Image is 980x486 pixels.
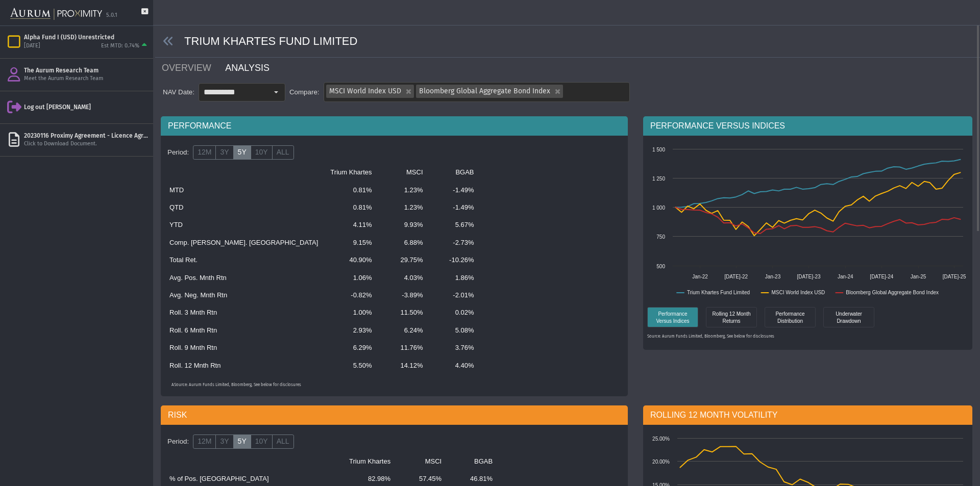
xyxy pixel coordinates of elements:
[943,274,966,279] text: [DATE]-25
[823,307,874,327] div: Underwater Drawdown
[10,3,102,25] img: Aurum-Proximity%20white.svg
[161,116,628,136] div: PERFORMANCE
[163,339,324,356] td: Roll. 9 Mnth Rtn
[647,307,698,327] div: Performance Versus Indices
[647,334,968,340] p: Source: Aurum Funds Limited, Bloomberg, See below for disclosures
[324,357,378,374] td: 5.50%
[163,144,193,161] div: Period:
[650,310,696,324] div: Performance Versus Indices
[24,33,149,41] div: Alpha Fund I (USD) Unrestricted
[429,164,480,181] td: BGAB
[378,251,429,269] td: 29.75%
[324,164,378,181] td: Trium Khartes
[161,88,199,97] div: NAV Date:
[378,199,429,216] td: 1.23%
[163,433,193,450] div: Period:
[378,357,429,374] td: 14.12%
[429,357,480,374] td: 4.40%
[324,304,378,321] td: 1.00%
[324,216,378,234] td: 4.11%
[652,436,670,442] text: 25.00%
[378,216,429,234] td: 9.93%
[378,339,429,356] td: 11.76%
[171,382,617,388] p: ASource: Aurum Funds Limited, Bloomberg, See below for disclosures
[193,145,216,160] label: 12M
[429,269,480,287] td: 1.86%
[24,75,149,83] div: Meet the Aurum Research Team
[272,145,294,160] label: ALL
[272,434,294,449] label: ALL
[343,453,397,470] td: Trium Khartes
[429,287,480,304] td: -2.01%
[414,83,563,98] div: Bloomberg Global Aggregate Bond Index
[193,434,216,449] label: 12M
[378,304,429,321] td: 11.50%
[251,434,273,449] label: 10Y
[429,234,480,251] td: -2.73%
[378,269,429,287] td: 4.03%
[163,357,324,374] td: Roll. 12 Mnth Rtn
[692,274,708,279] text: Jan-22
[378,322,429,339] td: 6.24%
[724,274,748,279] text: [DATE]-22
[285,88,324,97] div: Compare:
[429,182,480,199] td: -1.49%
[324,339,378,356] td: 6.29%
[797,274,821,279] text: [DATE]-23
[163,216,324,234] td: YTD
[324,287,378,304] td: -0.82%
[911,274,926,279] text: Jan-25
[324,83,414,98] div: MSCI World Index USD
[826,310,872,324] div: Underwater Drawdown
[163,322,324,339] td: Roll. 6 Mnth Rtn
[267,84,285,101] div: Select
[24,132,149,140] div: 20230116 Proximy Agreement - Licence Agreement executed by Siemprelara.pdf
[24,140,149,148] div: Click to Download Document.
[652,147,665,152] text: 1 500
[652,176,665,182] text: 1 250
[643,405,972,425] div: ROLLING 12 MONTH VOLATILITY
[324,269,378,287] td: 1.06%
[215,145,233,160] label: 3Y
[324,199,378,216] td: 0.81%
[251,145,273,160] label: 10Y
[656,264,665,269] text: 500
[233,145,251,160] label: 5Y
[101,42,139,50] div: Est MTD: 0.74%
[163,287,324,304] td: Avg. Neg. Mnth Rtn
[429,339,480,356] td: 3.76%
[324,234,378,251] td: 9.15%
[163,182,324,199] td: MTD
[448,453,499,470] td: BGAB
[765,274,781,279] text: Jan-23
[706,307,757,327] div: Rolling 12 Month Returns
[163,304,324,321] td: Roll. 3 Mnth Rtn
[652,459,670,465] text: 20.00%
[378,182,429,199] td: 1.23%
[215,434,233,449] label: 3Y
[155,25,980,58] div: TRIUM KHARTES FUND LIMITED
[771,290,825,295] text: MSCI World Index USD
[378,234,429,251] td: 6.88%
[163,269,324,287] td: Avg. Pos. Mnth Rtn
[329,87,401,95] span: MSCI World Index USD
[643,116,972,136] div: PERFORMANCE VERSUS INDICES
[233,434,251,449] label: 5Y
[163,199,324,216] td: QTD
[224,58,282,78] a: ANALYSIS
[163,234,324,251] td: Comp. [PERSON_NAME]. [GEOGRAPHIC_DATA]
[324,82,630,102] dx-tag-box: MSCI World Index USD Bloomberg Global Aggregate Bond Index
[163,251,324,269] td: Total Ret.
[161,405,628,425] div: RISK
[767,310,813,324] div: Performance Distribution
[656,234,665,240] text: 750
[161,58,224,78] a: OVERVIEW
[378,287,429,304] td: -3.89%
[652,205,665,211] text: 1 000
[838,274,853,279] text: Jan-24
[429,304,480,321] td: 0.02%
[429,322,480,339] td: 5.08%
[429,199,480,216] td: -1.49%
[324,322,378,339] td: 2.93%
[324,251,378,269] td: 40.90%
